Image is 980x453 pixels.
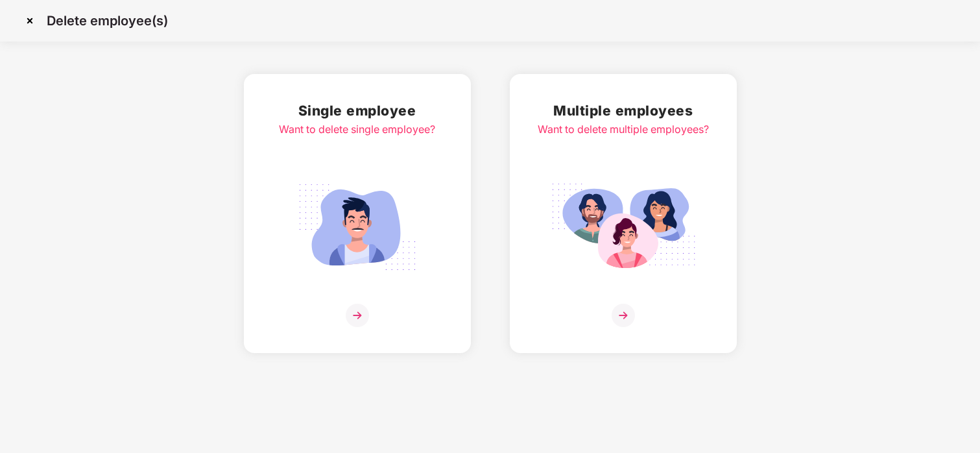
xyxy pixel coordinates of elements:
div: Want to delete multiple employees? [538,121,709,138]
img: svg+xml;base64,PHN2ZyB4bWxucz0iaHR0cDovL3d3dy53My5vcmcvMjAwMC9zdmciIGlkPSJNdWx0aXBsZV9lbXBsb3llZS... [551,177,696,278]
img: svg+xml;base64,PHN2ZyB4bWxucz0iaHR0cDovL3d3dy53My5vcmcvMjAwMC9zdmciIGlkPSJTaW5nbGVfZW1wbG95ZWUiIH... [285,177,430,278]
img: svg+xml;base64,PHN2ZyB4bWxucz0iaHR0cDovL3d3dy53My5vcmcvMjAwMC9zdmciIHdpZHRoPSIzNiIgaGVpZ2h0PSIzNi... [612,304,635,327]
img: svg+xml;base64,PHN2ZyBpZD0iQ3Jvc3MtMzJ4MzIiIHhtbG5zPSJodHRwOi8vd3d3LnczLm9yZy8yMDAwL3N2ZyIgd2lkdG... [19,10,40,31]
div: Want to delete single employee? [279,121,435,138]
h2: Single employee [279,100,435,121]
p: Delete employee(s) [47,13,168,29]
img: svg+xml;base64,PHN2ZyB4bWxucz0iaHR0cDovL3d3dy53My5vcmcvMjAwMC9zdmciIHdpZHRoPSIzNiIgaGVpZ2h0PSIzNi... [346,304,369,327]
h2: Multiple employees [538,100,709,121]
